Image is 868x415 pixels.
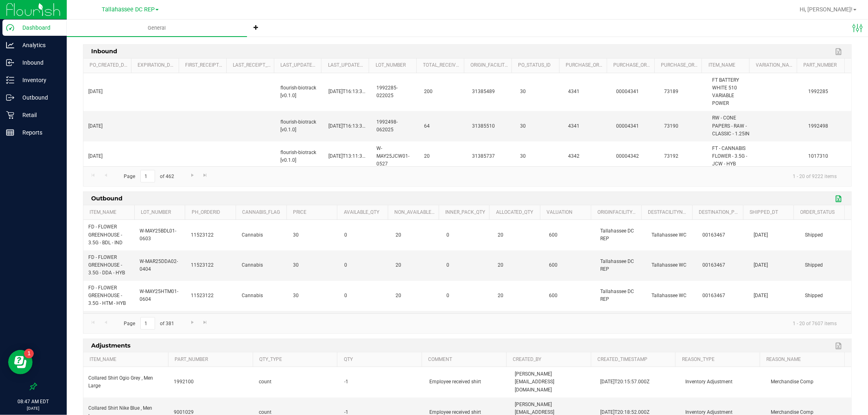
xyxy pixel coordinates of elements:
td: 30 [515,73,563,111]
p: Analytics [14,40,63,50]
a: ph_orderID [192,209,233,216]
a: PO_Created_Date [90,62,128,69]
a: qty [344,356,419,363]
td: 73190 [659,111,707,141]
a: Cannabis_Flag [242,209,283,216]
td: 00163467 [698,250,749,281]
p: [DATE] [4,405,63,411]
td: 31385489 [468,73,516,111]
a: purchase_order_hdr_pk [566,62,603,69]
td: [DATE]T16:13:33.000Z [324,111,372,141]
a: Price [293,209,334,216]
td: Cannabis [237,311,288,341]
td: 30 [515,141,563,172]
td: [PERSON_NAME][EMAIL_ADDRESS][DOMAIN_NAME] [510,367,595,398]
td: Employee received shirt [425,367,510,398]
td: 00004342 [611,141,659,172]
td: 00163467 [698,281,749,311]
a: lot_number [141,209,182,216]
inline-svg: Reports [6,128,14,137]
td: 4342 [563,141,611,172]
td: W-MAR25DDA02-0404 [135,250,186,281]
td: Tallahassee WC [647,311,698,341]
td: 20 [493,311,544,341]
td: 00004341 [611,73,659,111]
p: Dashboard [14,23,63,33]
a: Order_Status [800,209,842,216]
span: Adjustments [89,339,133,352]
td: 4341 [563,111,611,141]
td: FT BATTERY WHITE 510 VARIABLE POWER [707,73,755,111]
span: Tallahassee DC REP [102,6,155,13]
a: Go to the last page [199,317,211,328]
input: 1 [140,170,155,183]
td: Inventory Adjustment [681,367,766,398]
a: Go to the last page [199,170,211,181]
td: Merchandise Comp [766,367,851,398]
td: 30 [288,281,339,311]
td: 20 [493,250,544,281]
a: General [67,20,247,37]
td: Tallahassee DC REP [595,311,647,341]
td: flourish-biotrack [v0.1.0] [275,73,324,111]
a: po_status_id [518,62,556,69]
a: item_name [708,62,746,69]
td: 1992285 [803,73,851,111]
td: 0 [339,281,391,311]
td: [DATE] [749,250,800,281]
td: 11523122 [186,250,237,281]
td: 600 [544,311,595,341]
td: FD - FLOWER GREENHOUSE - 3.5G - DDA - HYB [83,250,135,281]
td: FD - FLOWER GREENHOUSE - 3.5G - BDL - IND [83,220,135,250]
a: item_name [90,209,131,216]
td: 0 [339,220,391,250]
td: W-MAY25HTM01-0604 [135,281,186,311]
a: last_updated_timestamp [328,62,366,69]
td: 0 [442,220,493,250]
p: Inbound [14,58,63,67]
td: 73192 [659,141,707,172]
span: General [137,24,177,32]
td: Tallahassee DC REP [595,281,647,311]
td: [DATE] [83,111,131,141]
td: Cannabis [237,220,288,250]
inline-svg: Retail [6,111,14,119]
td: Shipped [800,220,851,250]
td: 11523122 [186,311,237,341]
span: Inbound [89,45,120,57]
a: reason_type [682,356,757,363]
td: Tallahassee WC [647,281,698,311]
span: 1 - 20 of 7607 items [786,317,843,329]
a: expiration_date [138,62,175,69]
a: reason_name [767,356,842,363]
td: 4341 [563,73,611,111]
li: New tab [247,20,266,37]
p: Retail [14,110,63,120]
td: [DATE] [749,220,800,250]
a: Export to Excel [833,341,846,351]
td: 0 [339,311,391,341]
td: 00163467 [698,311,749,341]
td: 20 [493,281,544,311]
td: [DATE]T13:11:34.000Z [324,141,372,172]
iframe: Resource center unread badge [24,349,34,359]
td: flourish-biotrack [v0.1.0] [275,141,324,172]
label: Pin the sidebar to full width on large screens [29,382,37,391]
td: 30 [515,111,563,141]
a: origin_facility_order_line_pk [470,62,508,69]
p: Outbound [14,93,63,102]
td: Collared Shirt Ogio Grey , Men Large [83,367,169,398]
td: 31385510 [468,111,516,141]
td: 20 [493,220,544,250]
a: created_by [513,356,588,363]
td: 1992498-062025 [372,111,420,141]
td: 30 [288,250,339,281]
span: Page of 381 [117,317,181,330]
td: W-MAY25JCW01-0527 [372,141,420,172]
td: Cannabis [237,250,288,281]
span: Hi, [PERSON_NAME]! [800,6,853,13]
td: [DATE] [83,73,131,111]
td: FT - CANNABIS FLOWER - 3.5G - JCW - HYB [707,141,755,172]
inline-svg: Analytics [6,41,14,49]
